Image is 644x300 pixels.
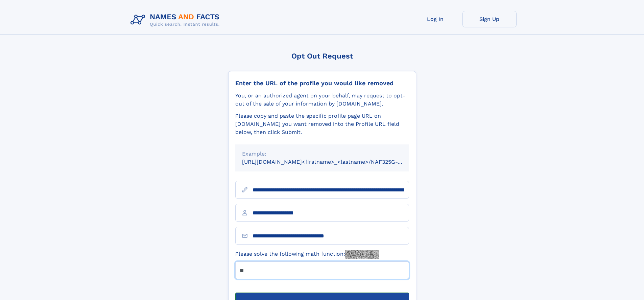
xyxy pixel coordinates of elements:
[408,11,462,27] a: Log In
[462,11,517,27] a: Sign Up
[235,250,379,259] label: Please solve the following math function:
[242,150,402,158] div: Example:
[242,159,422,165] small: [URL][DOMAIN_NAME]<firstname>_<lastname>/NAF325G-xxxxxxxx
[128,11,225,29] img: Logo Names and Facts
[228,52,416,60] div: Opt Out Request
[235,79,409,87] div: Enter the URL of the profile you would like removed
[235,112,409,136] div: Please copy and paste the specific profile page URL on [DOMAIN_NAME] you want removed into the Pr...
[235,92,409,108] div: You, or an authorized agent on your behalf, may request to opt-out of the sale of your informatio...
